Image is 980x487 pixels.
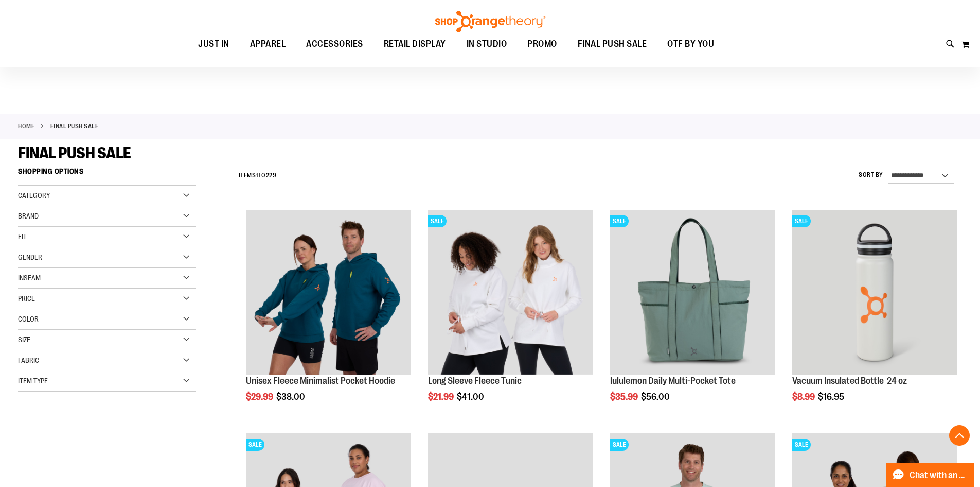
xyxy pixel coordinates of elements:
span: PROMO [527,32,557,56]
a: Long Sleeve Fleece Tunic [428,376,522,386]
img: Shop Orangetheory [434,11,547,32]
span: APPAREL [250,32,286,56]
img: Product image for Fleece Long Sleeve [428,210,593,375]
div: product [423,205,598,428]
div: product [605,205,780,428]
span: SALE [610,215,629,227]
span: SALE [246,439,264,451]
a: lululemon Daily Multi-Pocket Tote [610,376,736,386]
span: RETAIL DISPLAY [384,32,446,56]
span: SALE [428,215,447,227]
span: ACCESSORIES [306,32,363,56]
img: Vacuum Insulated Bottle 24 oz [792,210,957,375]
span: OTF BY YOU [667,32,714,56]
a: ACCESSORIES [296,32,373,56]
span: Category [18,191,50,199]
span: 1 [256,172,258,179]
span: Size [18,335,30,344]
span: FINAL PUSH SALE [18,144,131,162]
img: Unisex Fleece Minimalist Pocket Hoodie [246,210,411,375]
div: product [241,205,416,428]
span: Fabric [18,356,39,364]
a: Unisex Fleece Minimalist Pocket Hoodie [246,210,411,376]
span: IN STUDIO [467,32,507,56]
span: $38.00 [276,392,307,402]
span: SALE [792,439,811,451]
strong: Shopping Options [18,162,196,186]
span: $29.99 [246,392,275,402]
span: Color [18,315,39,323]
a: FINAL PUSH SALE [567,32,657,56]
span: $8.99 [792,392,816,402]
span: $35.99 [610,392,639,402]
strong: FINAL PUSH SALE [50,122,99,131]
a: JUST IN [188,32,240,56]
span: Price [18,294,35,303]
a: IN STUDIO [456,32,518,56]
span: Gender [18,253,42,261]
span: $21.99 [428,392,455,402]
span: Item Type [18,377,48,385]
a: OTF BY YOU [657,32,724,56]
span: $56.00 [641,392,671,402]
span: Inseam [18,274,41,282]
div: product [787,205,962,428]
img: lululemon Daily Multi-Pocket Tote [610,210,775,375]
span: 229 [266,172,277,179]
a: APPAREL [240,32,296,56]
button: Back To Top [949,425,970,446]
span: SALE [610,439,629,451]
a: PROMO [517,32,567,56]
a: Vacuum Insulated Bottle 24 oz [792,376,907,386]
a: Unisex Fleece Minimalist Pocket Hoodie [246,376,395,386]
h2: Items to [239,167,277,183]
a: RETAIL DISPLAY [373,32,456,56]
label: Sort By [859,171,883,179]
a: Vacuum Insulated Bottle 24 ozSALE [792,210,957,376]
span: $16.95 [818,392,846,402]
span: JUST IN [198,32,229,56]
span: Brand [18,212,39,220]
a: lululemon Daily Multi-Pocket ToteSALE [610,210,775,376]
a: Product image for Fleece Long SleeveSALE [428,210,593,376]
button: Chat with an Expert [886,463,974,487]
span: Chat with an Expert [910,471,968,480]
span: Fit [18,232,27,241]
span: SALE [792,215,811,227]
a: Home [18,122,34,131]
span: FINAL PUSH SALE [578,32,647,56]
span: $41.00 [457,392,486,402]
